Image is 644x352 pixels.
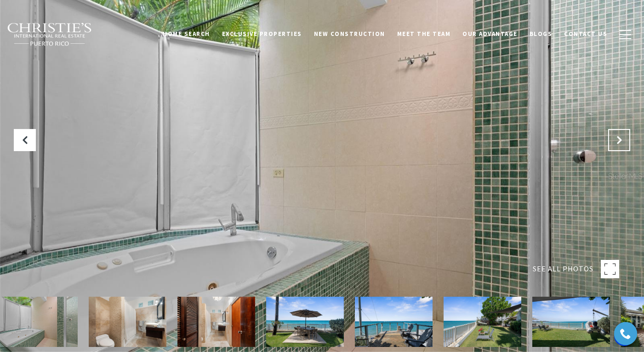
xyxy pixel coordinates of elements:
a: Exclusive Properties [216,25,308,43]
img: 2 ALMENDRO [266,297,344,347]
img: 2 ALMENDRO [444,297,521,347]
img: 2 ALMENDRO [355,297,433,347]
span: Exclusive Properties [222,30,302,38]
a: Our Advantage [456,25,524,43]
button: button [613,21,637,48]
img: 2 ALMENDRO [177,297,255,347]
img: 2 ALMENDRO [532,297,610,347]
span: Blogs [530,30,553,38]
a: Home Search [157,25,216,43]
img: Christie's International Real Estate black text logo [7,23,92,47]
span: Our Advantage [462,30,518,38]
a: Meet the Team [391,25,457,43]
span: Contact Us [564,30,607,38]
span: New Construction [314,30,385,38]
img: 2 ALMENDRO [89,297,166,347]
a: New Construction [308,25,391,43]
span: SEE ALL PHOTOS [533,263,593,275]
a: Blogs [524,25,559,43]
button: Previous Slide [14,129,36,151]
button: Next Slide [608,129,630,151]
